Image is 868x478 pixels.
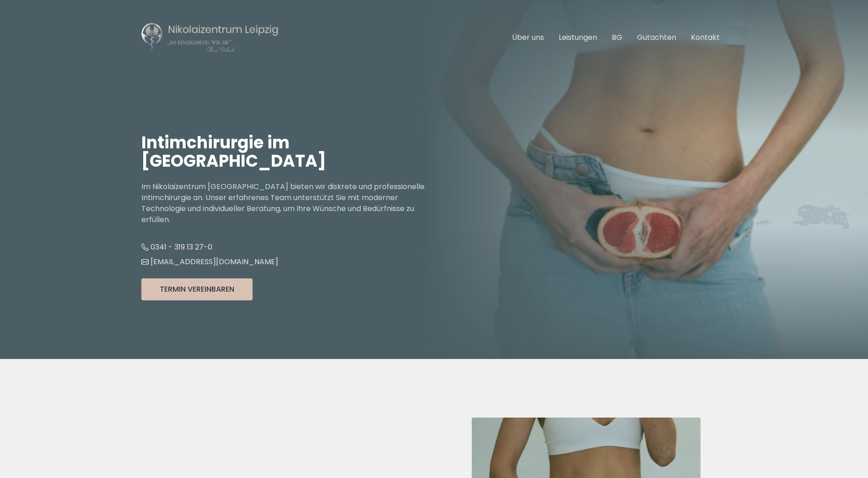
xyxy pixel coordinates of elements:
a: Über uns [512,32,544,43]
a: [EMAIL_ADDRESS][DOMAIN_NAME] [141,256,278,267]
a: BG [612,32,622,43]
h1: Intimchirurgie im [GEOGRAPHIC_DATA] [141,134,434,170]
a: Kontakt [691,32,720,43]
a: Gutachten [637,32,676,43]
a: 0341 - 319 13 27-0 [141,242,212,252]
img: Nikolaizentrum Leipzig Logo [141,22,279,53]
button: Termin Vereinbaren [141,278,253,300]
p: Im Nikolaizentrum [GEOGRAPHIC_DATA] bieten wir diskrete und professionelle Intimchirurgie an. Uns... [141,181,434,225]
a: Leistungen [559,32,597,43]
